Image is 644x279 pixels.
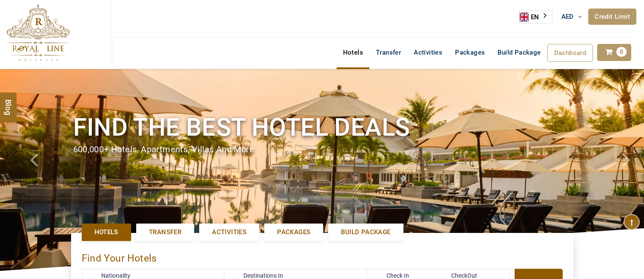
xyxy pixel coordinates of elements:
[328,224,403,241] a: Build Package
[82,224,131,241] a: Hotels
[520,11,552,23] a: EN
[212,228,246,237] span: Activities
[73,111,571,143] h1: Find the best hotel deals
[519,10,552,24] div: Language
[554,49,587,57] span: Dashboard
[491,44,547,61] a: Build Package
[407,44,449,61] a: Activities
[6,4,70,61] img: The Royal Line Holidays
[449,44,491,61] a: Packages
[561,13,574,20] span: AED
[199,224,259,241] a: Activities
[94,228,118,237] span: Hotels
[341,228,390,237] span: Build Package
[519,10,552,24] aside: Language selected: English
[264,224,323,241] a: Packages
[616,47,627,57] span: 0
[588,9,636,25] a: Credit Limit
[82,244,563,269] div: Find Your Hotels
[277,228,310,237] span: Packages
[597,44,631,61] a: 0
[337,44,369,61] a: Hotels
[136,224,194,241] a: Transfer
[3,99,14,107] span: Blog
[73,143,571,156] div: 600,000+ hotels, apartments, villas and more.
[149,228,181,237] span: Transfer
[369,44,407,61] a: Transfer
